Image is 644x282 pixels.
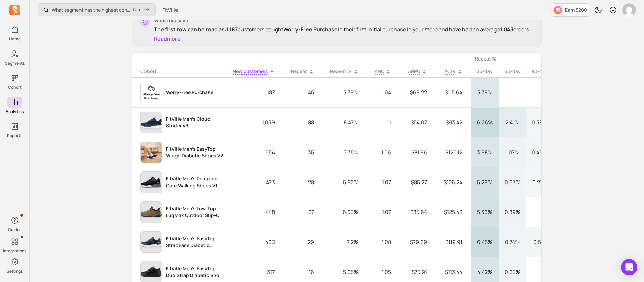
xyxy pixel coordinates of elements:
p: 1.1 [366,114,399,130]
span: 1.043 [500,26,513,33]
span: Worry-Free Purchase [283,26,338,33]
p: 0.74% [504,238,520,246]
button: Readmore [154,35,181,43]
img: cohort product [141,232,162,252]
img: cohort product [141,112,162,133]
img: cohort product [141,202,162,223]
span: The first row can be read as: [154,26,226,33]
p: 5.05% [322,264,366,280]
p: 448 [225,204,283,220]
th: Toggle SortBy [435,65,471,78]
p: 1.07 [366,174,399,190]
p: 1.07 [366,204,399,220]
p: 35 [283,144,322,160]
button: FitVille [158,4,182,16]
kbd: K [147,7,150,13]
p: $69.22 [399,84,435,100]
p: Home [9,36,21,42]
p: 5.36% [476,208,493,216]
p: customers bought in their first initial purchase in your store and have had an average orders in ... [154,25,533,33]
p: What segment has the highest conversion rate in a campaign? [52,7,130,13]
p: $75.91 [399,264,435,280]
th: Toggle SortBy [283,65,322,78]
p: 1.08 [366,234,399,250]
p: $54.07 [399,114,435,130]
th: 60-day [499,65,526,78]
p: 5.92% [322,174,366,190]
p: 1.07% [504,148,520,156]
button: Earn $200 [551,3,590,17]
div: Open Intercom Messenger [621,259,637,275]
p: Worry-Free Purchase [166,89,213,96]
p: 1,039 [225,114,283,130]
p: 88 [283,114,322,130]
p: $126.24 [435,174,471,190]
th: 90-day [526,65,553,78]
p: $119.91 [435,234,471,250]
p: 7.2% [322,234,366,250]
img: avatar [622,3,636,17]
p: Guides [8,227,21,232]
p: $115.64 [435,84,471,100]
p: 2.41% [504,118,520,126]
p: $113.44 [435,264,471,280]
p: 1.06 [366,144,399,160]
p: 27 [283,204,322,220]
p: 0.63% [504,178,520,186]
p: FitVille Men's Low-Top LugMax Outdoor Slip-On V3 [166,205,225,219]
p: FitVille Men's Rebound Core Walking Shoes V1 [166,175,225,189]
p: Earn $200 [565,7,587,13]
span: ACLV [444,68,456,74]
p: FitVille Men's EasyTop StrapEase Diabetic Shoes V4 [166,235,225,249]
span: FitVille [162,7,178,13]
p: Integrations [3,248,26,254]
p: 3.79% [476,88,493,96]
p: Settings [7,269,23,274]
p: 0.21% [531,178,547,186]
p: 8.47% [322,114,366,130]
p: 1.05 [366,264,399,280]
th: Toggle SortBy [366,65,399,78]
button: Toggle dark mode [591,3,605,17]
th: Toggle SortBy [225,65,283,78]
p: 29 [283,234,322,250]
p: 403 [225,234,283,250]
p: $85.27 [399,174,435,190]
p: 0.38% [531,118,547,126]
p: FitVille Men's Cloud Strider V3 [166,116,225,129]
th: Cohort [132,65,225,78]
p: 16 [283,264,322,280]
p: FitVille Men's EasyTop Duo Strap Diabetic Shoes V3 [166,265,225,279]
span: ANO [375,68,384,74]
img: cohort product [141,142,162,163]
p: $93.42 [435,114,471,130]
th: Repeat % [471,53,553,65]
p: $125.42 [435,204,471,220]
span: + [133,6,150,13]
p: What this says [154,17,533,24]
p: 0.46% [531,148,547,156]
th: 30-day [471,65,499,78]
th: Toggle SortBy [322,65,366,78]
img: cohort product [141,172,162,193]
span: New customers [233,68,268,74]
p: 1,187 [225,84,283,100]
p: 28 [283,174,322,190]
p: 0.63% [504,268,520,276]
span: ARPU [408,68,420,74]
p: 0.89% [504,208,520,216]
button: What segment has the highest conversion rate in a campaign?Ctrl+K [38,3,156,16]
p: Cohort [8,85,22,90]
p: 654 [225,144,283,160]
button: Guides [7,213,22,234]
img: cohort product [141,82,162,103]
p: 45 [283,84,322,100]
p: $120.12 [435,144,471,160]
p: Analytics [6,109,24,114]
p: Reports [7,133,22,138]
p: FitVille Men's EasyTop Wings Diabetic Shoes V2 [166,146,225,159]
p: 6.26% [476,118,493,126]
p: 3.98% [476,148,493,156]
p: 5.29% [476,178,493,186]
p: 1.04 [366,84,399,100]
